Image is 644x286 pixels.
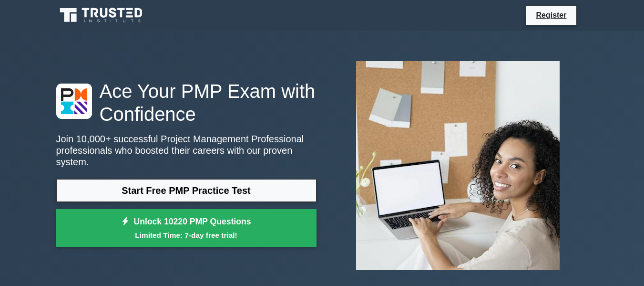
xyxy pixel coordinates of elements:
[56,133,317,168] p: Join 10,000+ successful Project Management Professional professionals who boosted their careers w...
[530,9,572,21] a: Register
[68,230,305,241] small: Limited Time: 7-day free trial!
[56,179,317,202] a: Start Free PMP Practice Test
[56,80,317,126] h1: Ace Your PMP Exam with Confidence
[56,209,317,247] a: Unlock 10220 PMP QuestionsLimited Time: 7-day free trial!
